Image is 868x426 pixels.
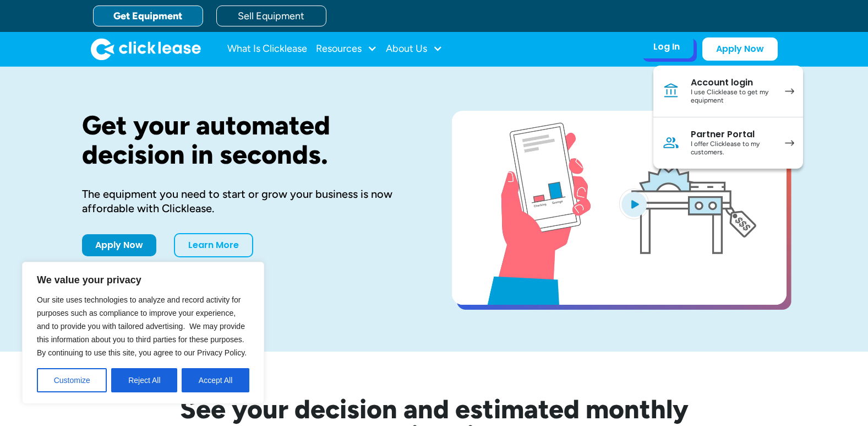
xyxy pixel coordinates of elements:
[619,188,649,219] img: Blue play button logo on a light blue circular background
[662,134,680,152] img: Person icon
[82,234,156,256] a: Apply Now
[691,88,774,105] div: I use Clicklease to get my equipment
[37,368,107,392] button: Customize
[691,77,774,88] div: Account login
[653,41,680,52] div: Log In
[662,82,680,100] img: Bank icon
[653,117,803,169] a: Partner PortalI offer Clicklease to my customers.
[91,38,201,60] img: Clicklease logo
[37,273,249,287] p: We value your privacy
[37,295,247,357] span: Our site uses technologies to analyze and record activity for purposes such as compliance to impr...
[182,368,249,392] button: Accept All
[82,111,417,169] h1: Get your automated decision in seconds.
[653,66,803,117] a: Account loginI use Clicklease to get my equipment
[702,37,778,61] a: Apply Now
[386,38,443,60] div: About Us
[691,140,774,157] div: I offer Clicklease to my customers.
[691,129,774,140] div: Partner Portal
[785,140,794,146] img: arrow
[174,233,253,257] a: Learn More
[93,6,203,26] a: Get Equipment
[227,38,307,60] a: What Is Clicklease
[316,38,377,60] div: Resources
[785,88,794,94] img: arrow
[216,6,326,26] a: Sell Equipment
[653,66,803,169] nav: Log In
[91,38,201,60] a: home
[111,368,177,392] button: Reject All
[452,111,787,305] a: open lightbox
[82,187,417,215] div: The equipment you need to start or grow your business is now affordable with Clicklease.
[22,262,264,404] div: We value your privacy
